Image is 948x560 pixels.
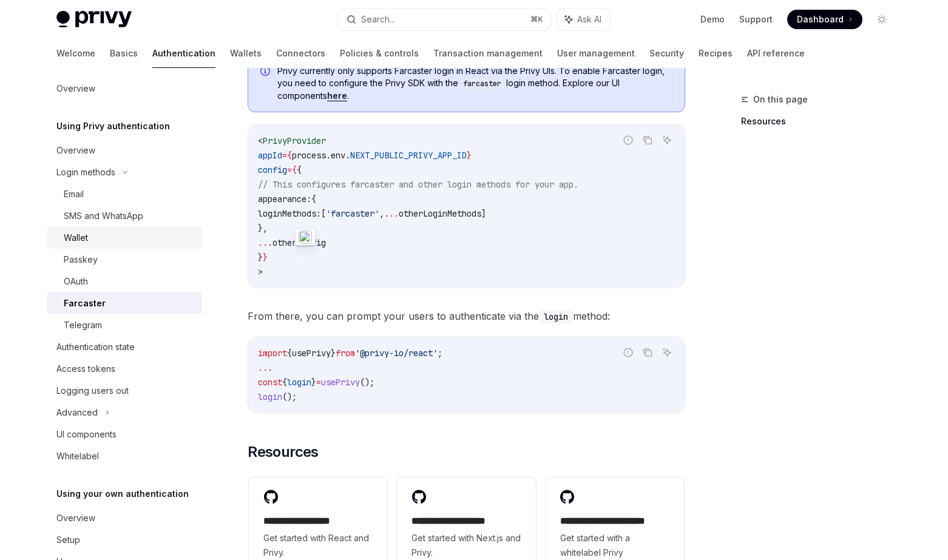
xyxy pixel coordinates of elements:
[263,531,373,560] span: Get started with React and Privy.
[350,150,467,161] span: NEXT_PUBLIC_PRIVY_APP_ID
[276,39,325,68] a: Connectors
[47,507,202,529] a: Overview
[292,164,297,175] span: {
[326,150,331,161] span: .
[258,266,263,277] span: >
[64,252,98,267] div: Passkey
[56,39,95,68] a: Welcome
[282,377,287,388] span: {
[56,533,80,547] div: Setup
[64,209,143,223] div: SMS and WhatsApp
[797,13,844,25] span: Dashboard
[56,143,95,158] div: Overview
[321,377,360,388] span: usePrivy
[258,164,287,175] span: config
[258,194,311,204] span: appearance:
[258,237,273,248] span: ...
[258,223,268,234] span: },
[297,164,302,175] span: {
[411,531,521,560] span: Get started with Next.js and Privy.
[872,10,892,29] button: Toggle dark mode
[467,150,472,161] span: }
[557,8,610,30] button: Ask AI
[263,252,268,263] span: }
[263,135,326,146] span: PrivyProvider
[787,10,862,29] a: Dashboard
[355,348,438,359] span: '@privy-io/react'
[433,39,543,68] a: Transaction management
[287,150,292,161] span: {
[345,150,350,161] span: .
[640,132,655,148] button: Copy the contents from the code block
[311,377,316,388] span: }
[47,529,202,551] a: Setup
[338,8,550,30] button: Search...⌘K
[620,345,636,360] button: Report incorrect code
[316,377,321,388] span: =
[438,348,442,359] span: ;
[327,90,347,101] a: here
[458,78,506,90] code: farcaster
[47,380,202,402] a: Logging users out
[56,487,189,501] h5: Using your own authentication
[47,292,202,314] a: Farcaster
[577,13,601,25] span: Ask AI
[47,358,202,380] a: Access tokens
[336,348,355,359] span: from
[258,150,282,161] span: appId
[47,227,202,249] a: Wallet
[659,345,675,360] button: Ask AI
[360,377,374,388] span: ();
[47,445,202,467] a: Whitelabel
[741,112,901,131] a: Resources
[64,318,102,332] div: Telegram
[700,13,725,25] a: Demo
[282,391,297,402] span: ();
[649,39,684,68] a: Security
[287,377,311,388] span: login
[282,150,287,161] span: =
[56,427,117,442] div: UI components
[747,39,805,68] a: API reference
[56,511,95,525] div: Overview
[292,348,331,359] span: usePrivy
[248,308,685,325] span: From there, you can prompt your users to authenticate via the method:
[530,15,543,24] span: ⌘ K
[56,449,99,464] div: Whitelabel
[739,13,773,25] a: Support
[699,39,733,68] a: Recipes
[753,92,808,107] span: On this page
[47,78,202,100] a: Overview
[331,150,345,161] span: env
[260,66,273,78] svg: Info
[110,39,138,68] a: Basics
[292,150,326,161] span: process
[399,208,481,219] span: otherLoginMethods
[321,208,326,219] span: [
[47,423,202,445] a: UI components
[47,314,202,336] a: Telegram
[258,208,321,219] span: loginMethods:
[47,249,202,271] a: Passkey
[258,362,273,373] span: ...
[47,205,202,227] a: SMS and WhatsApp
[152,39,215,68] a: Authentication
[287,348,292,359] span: {
[56,362,115,376] div: Access tokens
[539,310,573,323] code: login
[379,208,384,219] span: ,
[56,81,95,96] div: Overview
[620,132,636,148] button: Report incorrect code
[361,12,395,27] div: Search...
[331,348,336,359] span: }
[258,377,282,388] span: const
[258,179,578,190] span: // This configures farcaster and other login methods for your app.
[47,140,202,161] a: Overview
[56,119,170,133] h5: Using Privy authentication
[64,274,88,289] div: OAuth
[47,183,202,205] a: Email
[640,345,655,360] button: Copy the contents from the code block
[258,391,282,402] span: login
[273,237,326,248] span: otherConfig
[326,208,379,219] span: 'farcaster'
